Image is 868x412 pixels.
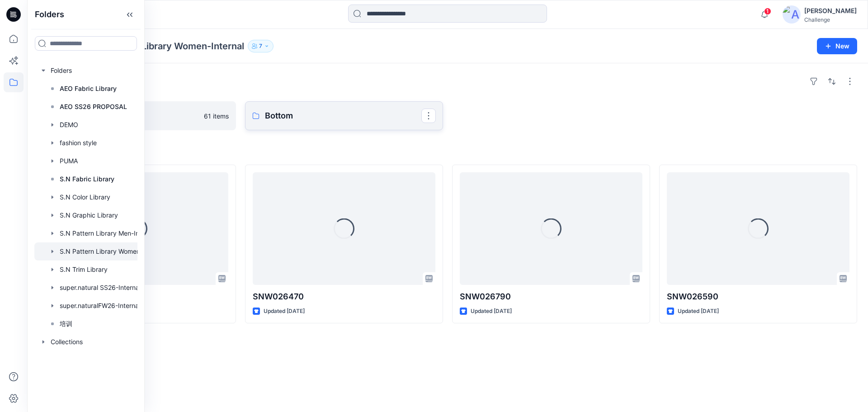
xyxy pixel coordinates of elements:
[245,101,443,130] a: Bottom
[783,5,801,24] img: avatar
[817,38,857,54] button: New
[90,40,244,52] p: S.N Pattern Library Women-Internal
[678,307,719,316] p: Updated [DATE]
[259,41,262,51] p: 7
[804,5,857,16] div: [PERSON_NAME]
[264,307,305,316] p: Updated [DATE]
[248,40,274,52] button: 7
[460,290,642,303] p: SNW026790
[253,290,435,303] p: SNW026470
[804,16,857,23] div: Challenge
[471,307,512,316] p: Updated [DATE]
[667,290,849,303] p: SNW026590
[38,145,857,156] h4: Styles
[60,101,127,112] p: AEO SS26 PROPOSAL
[265,109,421,122] p: Bottom
[60,83,117,94] p: AEO Fabric Library
[60,174,114,185] p: S.N Fabric Library
[60,318,72,329] p: 培训
[764,8,771,15] span: 1
[204,111,229,121] p: 61 items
